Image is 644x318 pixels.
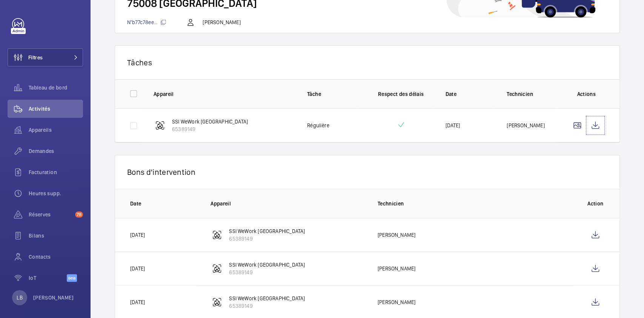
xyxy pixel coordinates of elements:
p: 65389149 [172,125,248,133]
p: Actions [568,90,604,98]
p: [PERSON_NAME] [378,298,415,306]
p: SSI WeWork [GEOGRAPHIC_DATA] [229,227,305,235]
p: Respect des délais [369,90,433,98]
p: Technicien [507,90,556,98]
p: Date [130,200,198,207]
p: Technicien [378,200,574,207]
p: [DATE] [130,265,145,272]
img: fire_alarm.svg [155,121,164,130]
p: Appareil [154,90,295,98]
span: Facturation [29,168,83,176]
p: LB [17,294,22,301]
p: Bons d'intervention [127,167,607,177]
p: [DATE] [130,231,145,239]
p: SSI WeWork [GEOGRAPHIC_DATA] [172,118,248,125]
span: 78 [75,211,83,218]
p: 65389149 [229,302,305,310]
p: Date [445,90,495,98]
span: Activités [29,105,83,113]
span: Beta [67,274,77,282]
p: SSI WeWork [GEOGRAPHIC_DATA] [229,261,305,269]
button: Filtres [8,48,83,66]
span: Heures supp. [29,190,83,197]
span: IoT [29,274,67,282]
p: [PERSON_NAME] [33,294,74,301]
img: fire_alarm.svg [212,264,221,273]
p: Régulière [307,122,329,129]
p: 65389149 [229,269,305,276]
span: N°b77c78ee... [127,19,166,25]
span: Demandes [29,147,83,155]
p: SSI WeWork [GEOGRAPHIC_DATA] [229,295,305,302]
p: [PERSON_NAME] [378,265,415,272]
p: [PERSON_NAME] [203,19,240,26]
p: [PERSON_NAME] [507,122,544,129]
img: fire_alarm.svg [212,230,221,239]
span: Bilans [29,232,83,239]
p: [DATE] [445,122,460,129]
p: Action [586,200,604,207]
p: 65389149 [229,235,305,242]
p: [PERSON_NAME] [378,231,415,239]
p: Tâches [127,58,607,67]
span: Filtres [28,54,43,61]
span: Contacts [29,253,83,261]
p: Appareil [211,200,366,207]
img: fire_alarm.svg [212,298,221,307]
p: [DATE] [130,298,145,306]
span: Appareils [29,126,83,134]
span: Réserves [29,211,72,218]
span: Tableau de bord [29,84,83,91]
p: Tâche [307,90,357,98]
